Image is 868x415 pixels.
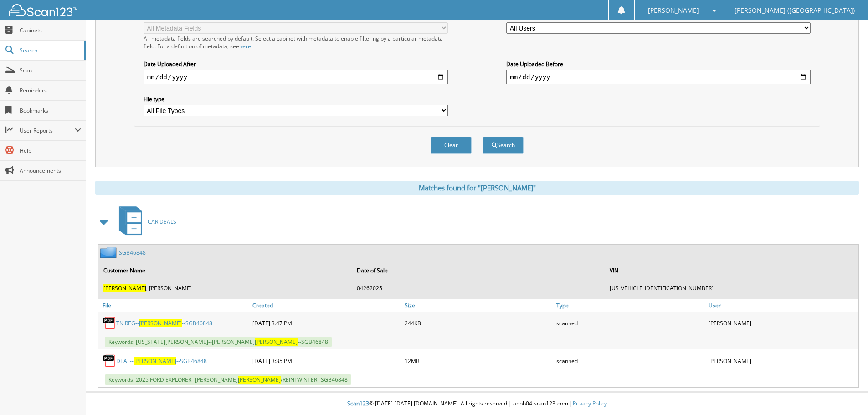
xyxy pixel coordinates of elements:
span: Bookmarks [20,107,81,114]
a: CAR DEALS [113,204,176,240]
button: Clear [431,137,472,154]
th: Customer Name [99,261,351,280]
div: Matches found for "[PERSON_NAME]" [95,181,859,195]
div: © [DATE]-[DATE] [DOMAIN_NAME]. All rights reserved | appb04-scan123-com | [86,393,868,415]
img: PDF.png [103,316,116,330]
th: Date of Sale [352,261,605,280]
span: CAR DEALS [148,218,176,225]
label: File type [144,95,448,103]
span: [PERSON_NAME] [648,8,699,13]
td: [US_VEHICLE_IDENTIFICATION_NUMBER] [605,281,858,296]
div: 244KB [402,314,555,332]
a: Created [250,299,402,312]
a: DEAL--[PERSON_NAME]--SGB46848 [116,357,207,365]
span: Cabinets [20,26,81,34]
div: scanned [554,352,706,370]
span: [PERSON_NAME] [238,376,281,384]
th: VIN [605,261,858,280]
img: folder2.png [100,247,119,258]
span: [PERSON_NAME] [103,284,146,292]
span: Scan [20,67,81,74]
span: [PERSON_NAME] [139,319,182,327]
a: Privacy Policy [573,400,607,407]
span: Keywords: 2025 FORD EXPLORER--[PERSON_NAME] /REINI WINTER--SGB46848 [105,374,351,385]
a: SGB46848 [119,249,146,256]
span: [PERSON_NAME] [255,338,298,346]
span: [PERSON_NAME] [134,357,176,365]
td: , [PERSON_NAME] [99,281,351,296]
input: end [506,70,811,84]
a: here [239,42,251,50]
div: [DATE] 3:35 PM [250,352,402,370]
div: [PERSON_NAME] [706,314,858,332]
label: Date Uploaded Before [506,60,811,68]
div: scanned [554,314,706,332]
span: [PERSON_NAME] ([GEOGRAPHIC_DATA]) [734,8,855,13]
label: Date Uploaded After [144,60,448,68]
a: TN REG--[PERSON_NAME]--SGB46848 [116,319,212,327]
div: [PERSON_NAME] [706,352,858,370]
span: User Reports [20,127,75,134]
span: Announcements [20,167,81,174]
span: Scan123 [347,400,369,407]
div: All metadata fields are searched by default. Select a cabinet with metadata to enable filtering b... [144,35,448,50]
div: 12MB [402,352,555,370]
a: File [98,299,250,312]
span: Search [20,46,80,54]
a: Type [554,299,706,312]
span: Keywords: [US_STATE][PERSON_NAME]--[PERSON_NAME] --SGB46848 [105,337,332,347]
td: 04262025 [352,281,605,296]
img: PDF.png [103,354,116,368]
span: Reminders [20,87,81,94]
button: Search [483,137,524,154]
div: [DATE] 3:47 PM [250,314,402,332]
img: scan123-logo-white.svg [9,4,77,16]
span: Help [20,147,81,154]
input: start [144,70,448,84]
a: Size [402,299,555,312]
a: User [706,299,858,312]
